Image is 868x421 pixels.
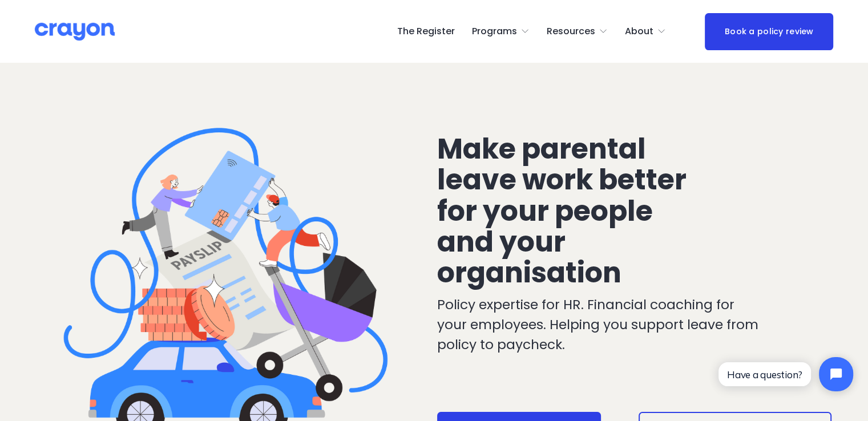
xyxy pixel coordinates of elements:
[472,22,530,41] a: folder dropdown
[437,295,766,355] p: Policy expertise for HR. Financial coaching for your employees. Helping you support leave from po...
[705,13,833,50] a: Book a policy review
[709,347,863,401] iframe: Tidio Chat
[547,23,595,40] span: Resources
[35,22,115,42] img: Crayon
[547,22,608,41] a: folder dropdown
[437,129,692,293] span: Make parental leave work better for your people and your organisation
[397,22,455,41] a: The Register
[625,23,653,40] span: About
[472,23,517,40] span: Programs
[625,22,666,41] a: folder dropdown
